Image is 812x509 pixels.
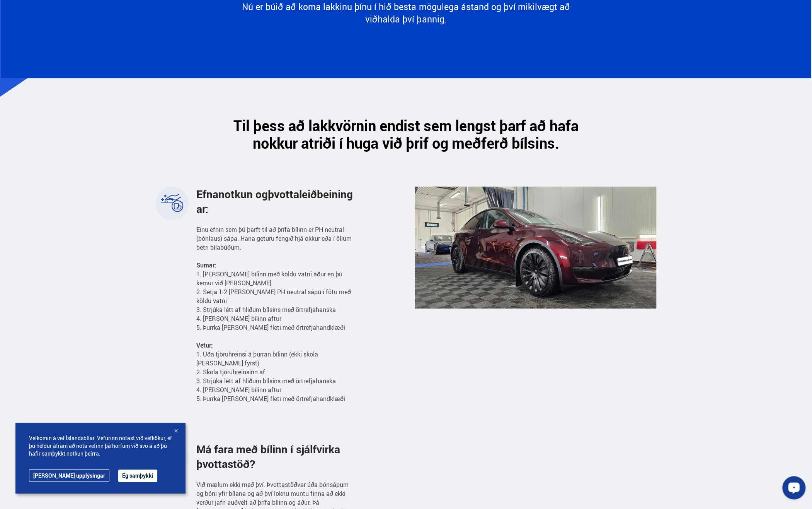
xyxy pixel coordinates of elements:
span: þvottaleiðbeiningar: [196,187,353,216]
p: Nú er búið að koma lakkinu þínu í hið besta mögulega ástand og því mikilvægt að viðhalda því þannig. [238,1,574,25]
button: Ég samþykki [118,470,157,482]
span: Einu efnin sem þú þarft til að þrífa bílinn er PH neutral (bónlaus) sápa. Hana geturu fengið hjá ... [196,225,352,403]
strong: Sumar: [196,261,216,269]
img: 8jzJrJhcPazwCiQI.svg [160,191,184,214]
img: J-C45_6dE1tMPh9l.png [415,187,656,308]
h2: Til þess að lakkvörnin endist sem lengst þarf að hafa nokkur atriði í huga við þrif og meðferð bí... [210,117,602,152]
span: Má fara með bílinn í sjálfvirka þvottastöð? [196,442,340,471]
strong: Vetur: [196,341,213,350]
iframe: LiveChat chat widget [776,473,809,506]
a: [PERSON_NAME] upplýsingar [29,469,109,482]
span: Efnanotkun og [196,187,353,216]
span: Velkomin á vef Íslandsbílar. Vefurinn notast við vefkökur, ef þú heldur áfram að nota vefinn þá h... [29,434,172,458]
